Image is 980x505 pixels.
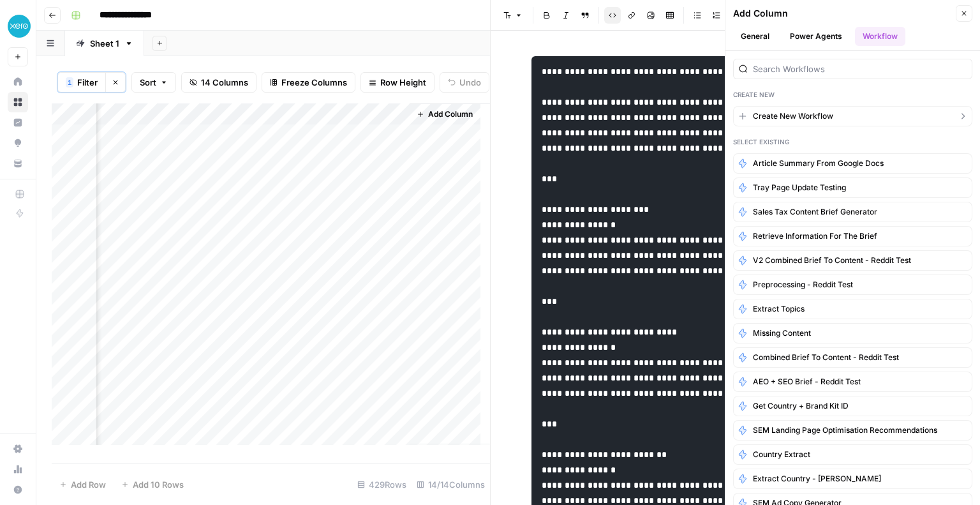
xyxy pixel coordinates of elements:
[753,255,911,266] span: V2 Combined Brief to Content - Reddit Test
[753,376,861,388] span: AEO + SEO Brief - Reddit Test
[428,109,473,120] span: Add Column
[360,72,434,93] button: Row Height
[8,479,28,500] button: Help + Support
[733,226,972,246] button: Retrieve information for the Brief
[753,425,937,436] span: SEM Landing Page Optimisation Recommendations
[733,106,972,126] button: Create New Workflow
[753,328,811,339] span: Missing content
[8,112,28,133] a: Insights
[733,347,972,368] button: Combined Brief to Content - Reddit Test
[8,92,28,112] a: Browse
[733,250,972,271] button: V2 Combined Brief to Content - Reddit Test
[733,323,972,343] button: Missing content
[380,76,426,89] span: Row Height
[733,153,972,174] button: Article Summary from Google Docs
[68,77,71,87] span: 1
[753,449,810,460] span: Country Extract
[181,72,256,93] button: 14 Columns
[8,153,28,174] a: Your Data
[753,230,877,242] span: Retrieve information for the Brief
[733,299,972,319] button: Extract Topics
[753,158,884,169] span: Article Summary from Google Docs
[753,400,849,412] span: Get Country + Brand Kit ID
[733,275,972,295] button: Preprocessing - Reddit Test
[440,72,489,93] button: Undo
[140,76,156,89] span: Sort
[733,469,972,489] button: Extract country - [PERSON_NAME]
[133,478,184,491] span: Add 10 Rows
[8,72,28,92] a: Home
[753,110,833,122] span: Create New Workflow
[733,420,972,441] button: SEM Landing Page Optimisation Recommendations
[733,89,972,100] div: Create New
[753,63,967,75] input: Search Workflows
[114,474,191,495] button: Add 10 Rows
[733,27,777,46] button: General
[201,76,248,89] span: 14 Columns
[8,15,31,38] img: XeroOps Logo
[8,459,28,479] a: Usage
[782,27,850,46] button: Power Agents
[733,372,972,392] button: AEO + SEO Brief - Reddit Test
[8,439,28,459] a: Settings
[8,133,28,153] a: Opportunities
[281,76,347,89] span: Freeze Columns
[733,396,972,416] button: Get Country + Brand Kit ID
[733,444,972,465] button: Country Extract
[733,137,972,147] div: Select Existing
[753,352,899,363] span: Combined Brief to Content - Reddit Test
[855,27,905,46] button: Workflow
[459,76,481,89] span: Undo
[65,31,144,56] a: Sheet 1
[90,37,119,50] div: Sheet 1
[352,474,412,495] div: 429 Rows
[262,72,355,93] button: Freeze Columns
[66,77,73,87] div: 1
[52,474,114,495] button: Add Row
[57,72,105,93] button: 1Filter
[412,474,490,495] div: 14/14 Columns
[753,182,846,193] span: Tray Page Update Testing
[753,473,881,485] span: Extract country - [PERSON_NAME]
[131,72,176,93] button: Sort
[753,303,805,315] span: Extract Topics
[733,177,972,198] button: Tray Page Update Testing
[77,76,98,89] span: Filter
[71,478,106,491] span: Add Row
[753,279,853,290] span: Preprocessing - Reddit Test
[733,202,972,222] button: Sales tax content brief generator
[753,206,877,218] span: Sales tax content brief generator
[412,106,478,123] button: Add Column
[8,10,28,42] button: Workspace: XeroOps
